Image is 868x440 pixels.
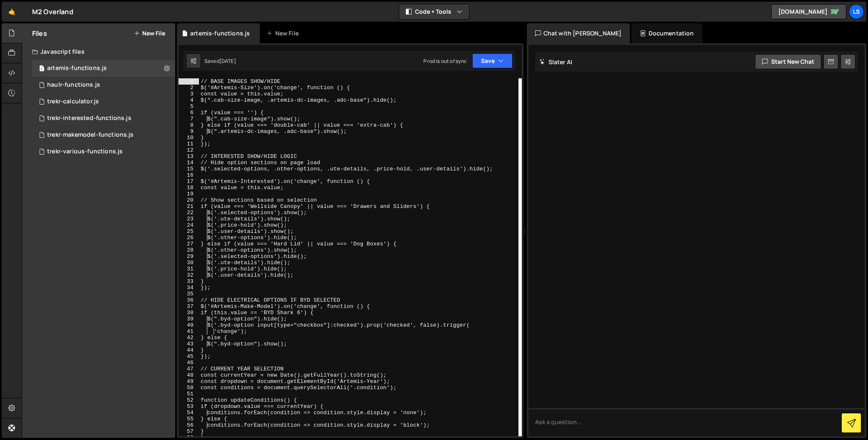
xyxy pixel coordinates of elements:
[32,29,47,38] h2: Files
[179,216,199,222] div: 23
[179,153,199,160] div: 13
[179,85,199,91] div: 2
[179,122,199,128] div: 8
[179,322,199,328] div: 40
[32,110,175,127] div: 11669/42694.js
[179,166,199,172] div: 15
[179,335,199,341] div: 42
[32,93,175,110] div: 11669/27653.js
[179,178,199,185] div: 17
[179,235,199,241] div: 26
[179,116,199,122] div: 7
[632,23,702,43] div: Documentation
[32,77,175,93] div: 11669/40542.js
[179,353,199,360] div: 45
[179,391,199,397] div: 51
[179,222,199,228] div: 24
[423,57,467,65] div: Prod is out of sync
[2,2,22,22] a: 🤙
[179,97,199,103] div: 4
[179,172,199,178] div: 16
[179,360,199,366] div: 46
[179,141,199,147] div: 11
[179,403,199,410] div: 53
[179,328,199,335] div: 41
[179,416,199,422] div: 55
[179,128,199,135] div: 9
[179,347,199,353] div: 44
[32,7,73,17] div: M2 Overland
[179,341,199,347] div: 43
[179,135,199,141] div: 10
[399,4,469,19] button: Code + Tools
[190,29,250,37] div: artemis-functions.js
[179,266,199,272] div: 31
[179,78,199,85] div: 1
[179,297,199,303] div: 36
[179,185,199,191] div: 18
[47,98,99,105] div: trekr-calculator.js
[179,428,199,435] div: 57
[849,4,864,19] a: LS
[47,115,131,122] div: trekr-interested-functions.js
[32,60,175,77] div: 11669/42207.js
[179,103,199,110] div: 5
[179,397,199,403] div: 52
[179,422,199,428] div: 56
[179,160,199,166] div: 14
[539,58,573,66] h2: Slater AI
[179,203,199,210] div: 21
[527,23,630,43] div: Chat with [PERSON_NAME]
[32,127,175,143] div: 11669/37446.js
[204,57,236,65] div: Saved
[179,197,199,203] div: 20
[39,66,44,72] span: 1
[179,110,199,116] div: 6
[179,372,199,378] div: 48
[47,148,123,155] div: trekr-various-functions.js
[179,291,199,297] div: 35
[179,303,199,310] div: 37
[179,210,199,216] div: 22
[771,4,846,19] a: [DOMAIN_NAME]
[179,247,199,253] div: 28
[47,131,133,139] div: trekr-makemodel-functions.js
[32,143,175,160] div: 11669/37341.js
[179,378,199,385] div: 49
[755,54,821,69] button: Start new chat
[134,30,165,37] button: New File
[179,91,199,97] div: 3
[47,81,100,89] div: haulr-functions.js
[179,191,199,197] div: 19
[179,310,199,316] div: 38
[267,29,302,37] div: New File
[179,147,199,153] div: 12
[179,253,199,260] div: 29
[179,278,199,285] div: 33
[219,57,236,65] div: [DATE]
[179,228,199,235] div: 25
[179,385,199,391] div: 50
[22,43,175,60] div: Javascript files
[179,366,199,372] div: 47
[179,272,199,278] div: 32
[472,53,513,68] button: Save
[179,260,199,266] div: 30
[179,241,199,247] div: 27
[179,285,199,291] div: 34
[47,65,107,72] div: artemis-functions.js
[179,410,199,416] div: 54
[179,316,199,322] div: 39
